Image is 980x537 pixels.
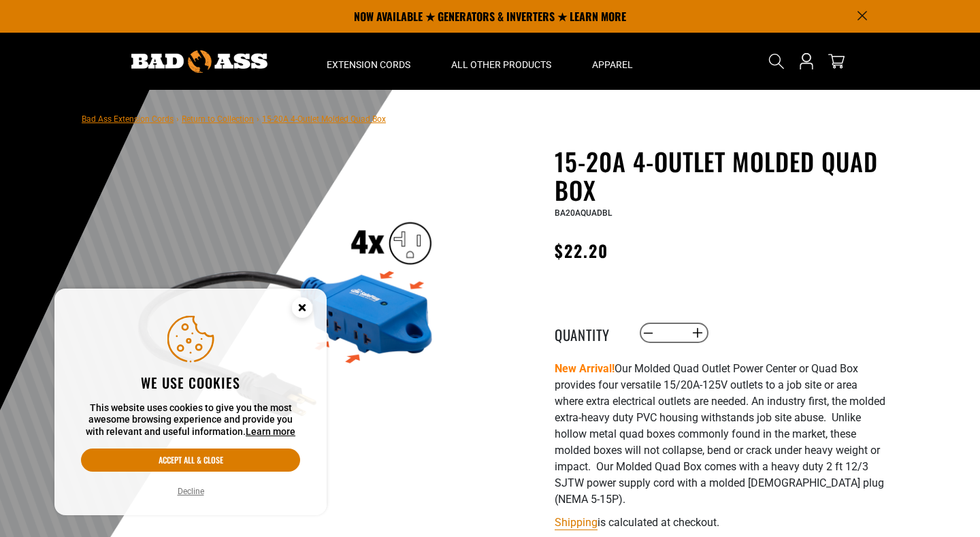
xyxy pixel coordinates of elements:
h2: We use cookies [81,374,300,391]
strong: New Arrival! [555,362,615,375]
a: Bad Ass Extension Cords [82,114,174,124]
a: Learn more [246,426,295,437]
button: Decline [174,485,208,498]
div: is calculated at checkout. [555,513,888,532]
button: Accept all & close [81,449,300,472]
nav: breadcrumbs [82,110,386,127]
h1: 15-20A 4-Outlet Molded Quad Box [555,147,888,204]
img: Bad Ass Extension Cords [131,50,267,73]
a: Shipping [555,516,598,529]
aside: Cookie Consent [54,289,327,516]
span: Extension Cords [327,59,410,71]
a: Return to Collection [182,114,254,124]
p: This website uses cookies to give you the most awesome browsing experience and provide you with r... [81,402,300,438]
span: Apparel [592,59,633,71]
span: BA20AQUADBL [555,208,612,218]
span: 15-20A 4-Outlet Molded Quad Box [262,114,386,124]
label: Quantity [555,324,623,342]
summary: Extension Cords [306,33,431,90]
span: › [257,114,259,124]
span: › [176,114,179,124]
span: All Other Products [451,59,551,71]
summary: Apparel [572,33,653,90]
p: Our Molded Quad Outlet Power Center or Quad Box provides four versatile 15/20A-125V outlets to a ... [555,361,888,508]
summary: Search [766,50,787,72]
span: $22.20 [555,238,608,263]
summary: All Other Products [431,33,572,90]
